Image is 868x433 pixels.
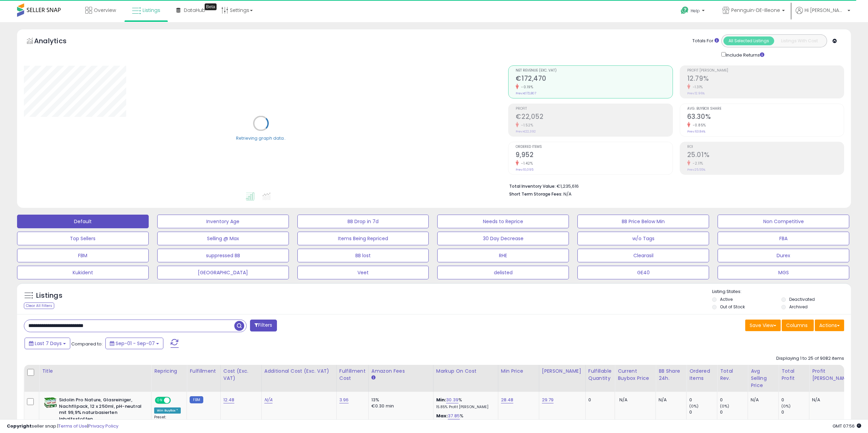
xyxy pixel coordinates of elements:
[577,249,709,262] button: Clearasil
[297,249,429,262] button: BB lost
[516,107,672,111] span: Profit
[745,320,781,331] button: Save View
[371,375,376,381] small: Amazon Fees.
[223,368,259,382] div: Cost (Exc. VAT)
[205,3,217,10] div: Tooltip anchor
[371,403,428,409] div: €0.30 min
[190,396,203,403] small: FBM
[437,249,569,262] button: RHE
[805,7,845,14] span: Hi [PERSON_NAME]
[718,266,849,279] button: MGS
[154,368,184,375] div: Repricing
[157,266,289,279] button: [GEOGRAPHIC_DATA]
[71,341,103,347] span: Compared to:
[782,320,814,331] button: Columns
[577,232,709,245] button: w/o Tags
[88,423,118,429] a: Privacy Policy
[723,36,774,45] button: All Selected Listings
[516,129,536,134] small: Prev: €22,392
[519,161,533,166] small: -1.42%
[448,413,460,419] a: 37.85
[690,84,703,90] small: -1.31%
[516,145,672,149] span: Ordered Items
[542,368,583,375] div: [PERSON_NAME]
[509,183,556,189] b: Total Inventory Value:
[297,215,429,228] button: BB Drop in 7d
[156,398,164,403] span: ON
[720,409,748,415] div: 0
[516,75,672,84] h2: €172,470
[25,338,70,349] button: Last 7 Days
[509,182,839,190] li: €1,235,616
[59,397,142,424] b: Sidolin Pro Nature, Glasreiniger, Nachfllpack, 12 x 250ml, pH-neutral mit 99,9% naturbasierten In...
[789,304,808,310] label: Archived
[339,397,349,403] a: 3.96
[716,51,773,59] div: Include Returns
[781,409,809,415] div: 0
[42,368,148,375] div: Title
[36,291,62,300] h5: Listings
[687,91,705,95] small: Prev: 12.96%
[436,368,495,375] div: Markup on Cost
[774,36,825,45] button: Listings With Cost
[751,368,776,389] div: Avg Selling Price
[436,413,448,419] b: Max:
[339,368,366,382] div: Fulfillment Cost
[812,368,853,382] div: Profit [PERSON_NAME]
[7,423,118,430] div: seller snap | |
[58,423,87,429] a: Terms of Use
[720,296,733,302] label: Active
[371,397,428,403] div: 13%
[519,123,533,128] small: -1.52%
[501,368,536,375] div: Min Price
[689,397,717,403] div: 0
[190,368,217,375] div: Fulfillment
[184,7,205,14] span: DataHub
[687,75,844,84] h2: 12.79%
[44,397,57,408] img: 51fssU5KydL._SL40_.jpg
[436,405,493,409] p: 15.85% Profit [PERSON_NAME]
[690,161,703,166] small: -2.11%
[436,397,493,409] div: %
[720,304,745,310] label: Out of Stock
[371,368,430,375] div: Amazon Fees
[692,38,719,44] div: Totals For
[509,191,562,197] b: Short Term Storage Fees:
[577,266,709,279] button: GE40
[687,69,844,73] span: Profit [PERSON_NAME]
[17,232,149,245] button: Top Sellers
[720,397,748,403] div: 0
[786,322,808,329] span: Columns
[751,397,773,403] div: N/A
[35,340,62,347] span: Last 7 Days
[437,232,569,245] button: 30 Day Decrease
[516,69,672,73] span: Net Revenue (Exc. VAT)
[157,232,289,245] button: Selling @ Max
[24,303,54,309] div: Clear All Filters
[170,398,181,403] span: OFF
[833,423,861,429] span: 2025-09-15 07:56 GMT
[17,215,149,228] button: Default
[250,320,277,331] button: Filters
[264,368,334,375] div: Additional Cost (Exc. VAT)
[577,215,709,228] button: BB Price Below Min
[7,423,32,429] strong: Copyright
[731,7,780,14] span: Pennguin-DE-Illeone
[116,340,155,347] span: Sep-01 - Sep-07
[501,397,514,403] a: 28.48
[17,249,149,262] button: FBM
[619,397,628,403] span: N/A
[34,36,80,47] h5: Analytics
[720,368,745,382] div: Total Rev.
[588,397,609,403] div: 0
[718,249,849,262] button: Durex
[689,403,699,409] small: (0%)
[691,8,700,14] span: Help
[689,368,714,382] div: Ordered Items
[94,7,116,14] span: Overview
[264,397,273,403] a: N/A
[675,1,711,22] a: Help
[815,320,844,331] button: Actions
[154,415,181,430] div: Preset:
[659,368,683,382] div: BB Share 24h.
